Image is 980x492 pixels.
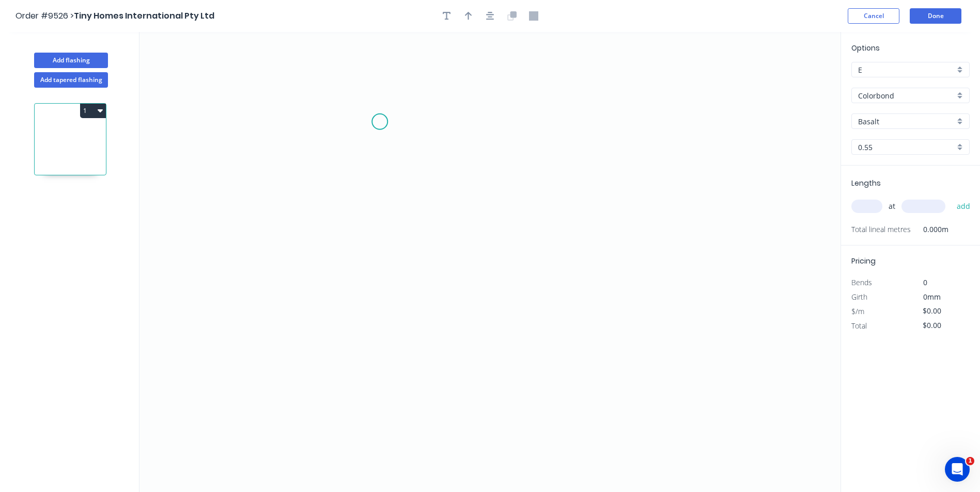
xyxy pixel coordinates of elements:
input: Material [858,90,955,101]
span: Order #9526 > [15,10,74,22]
iframe: Intercom live chat [945,457,970,482]
span: 1 [966,457,974,465]
button: Done [910,8,961,24]
span: Pricing [851,256,876,266]
span: Total lineal metres [851,222,911,237]
button: Add tapered flashing [34,72,108,88]
input: Price level [858,64,955,75]
span: 0 [923,277,927,287]
span: Girth [851,292,867,302]
span: Tiny Homes International Pty Ltd [74,10,214,22]
button: 1 [80,104,106,118]
span: 0mm [923,292,941,302]
span: Options [851,43,880,53]
span: $/m [851,306,864,316]
span: 0.000m [911,222,948,237]
span: at [889,199,895,214]
input: Thickness [858,142,955,153]
button: Add flashing [34,53,108,68]
button: add [952,198,976,215]
input: Colour [858,116,955,127]
svg: 0 [139,32,841,492]
span: Lengths [851,178,881,188]
span: Total [851,321,867,331]
button: Cancel [848,8,899,24]
span: Bends [851,277,872,287]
